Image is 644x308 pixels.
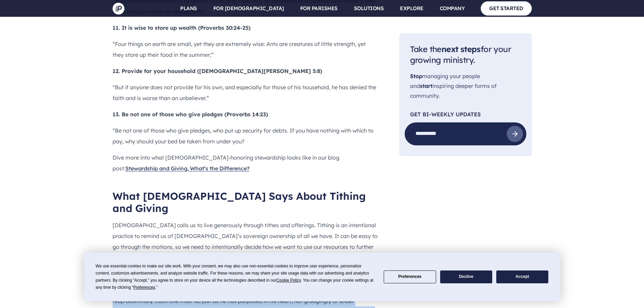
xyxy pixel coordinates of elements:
[440,270,492,284] button: Decline
[113,152,378,174] p: Dive more into what [DEMOGRAPHIC_DATA]-honoring stewardship looks like in our blog post:
[113,190,378,214] h2: What [DEMOGRAPHIC_DATA] Says About Tithing and Giving
[113,82,378,103] p: “But if anyone does not provide for his own, and especially for those of his household, he has de...
[113,125,378,147] p: “Be not one of those who give pledges, who put up security for debts. If you have nothing with wh...
[496,270,548,284] button: Accept
[125,165,249,172] a: Stewardship and Giving, What’s the Difference?
[481,1,532,15] a: GET STARTED
[277,278,301,283] span: Cookie Policy
[113,24,251,31] b: 11. It is wise to store up wealth (Proverbs 30:24-25)
[113,111,268,118] b: 13. Be not one of those who give pledges (Proverbs 14:23)
[96,263,376,291] div: We use essential cookies to make our site work. With your consent, we may also use non-essential ...
[410,72,521,101] p: managing your people and inspiring deeper forms of community.
[113,39,378,60] p: “Four things on earth are small, yet they are extremely wise: Ants are creatures of little streng...
[84,253,560,301] div: Cookie Consent Prompt
[420,82,432,89] span: start
[410,73,422,80] span: Stop
[133,285,155,290] span: Preferences
[384,270,436,284] button: Preferences
[410,44,511,65] span: Take the for your growing ministry.
[442,44,481,54] span: next steps
[113,68,322,74] b: 12. Provide for your household ([DEMOGRAPHIC_DATA][PERSON_NAME] 5:8)
[113,220,378,263] p: [DEMOGRAPHIC_DATA] calls us to live generously through tithes and offerings. Tithing is an intent...
[410,112,521,117] p: Get Bi-Weekly Updates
